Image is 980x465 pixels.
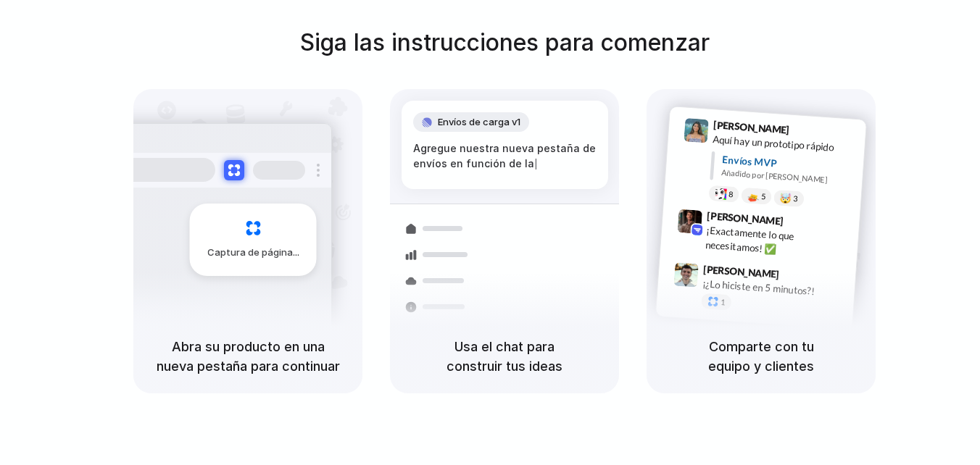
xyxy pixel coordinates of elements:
div: 🤯 [779,193,792,204]
div: Envíos MVP [722,152,856,176]
div: ¡¿Lo hiciste en 5 minutos?! [702,276,847,301]
span: Envíos de carga v1 [438,115,520,130]
span: 8 [728,190,734,198]
span: [PERSON_NAME] [703,261,780,282]
h5: Comparte con tu equipo y clientes [664,337,858,376]
h5: Usa el chat para construir tus ideas [407,337,602,376]
span: 5 [760,193,765,201]
font: Captura de página [207,246,293,260]
h5: Abra su producto en una nueva pestaña para continuar [151,337,345,376]
span: [PERSON_NAME] [707,208,784,229]
div: Aquí hay un prototipo rápido [713,132,857,156]
div: ¡Exactamente lo que necesitamos! ✅ [705,222,850,261]
span: [PERSON_NAME] [713,117,790,138]
font: Agregue nuestra nueva pestaña de envíos en función de la [413,142,596,169]
span: 9:42 AM [788,214,818,232]
h1: Siga las instrucciones para comenzar [300,25,710,60]
span: | [534,158,538,169]
span: 9:47 AM [784,268,813,285]
span: 1 [721,298,726,306]
div: Añadido por [PERSON_NAME] [721,167,855,188]
span: 9:41 AM [794,124,823,141]
span: 3 [793,195,798,203]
